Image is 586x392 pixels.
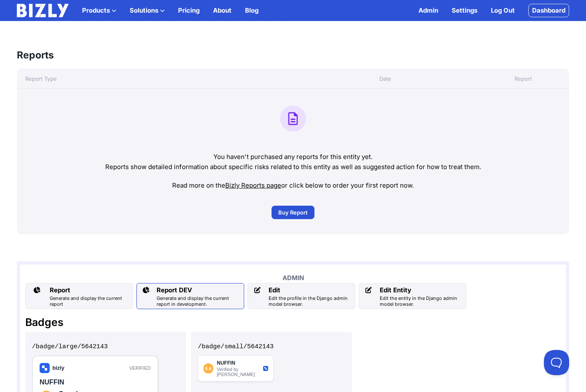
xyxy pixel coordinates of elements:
[380,295,463,307] div: Edit the entity in the Django admin model browser.
[272,206,314,219] a: Buy Report
[19,11,62,21] div: Verified by [PERSON_NAME]
[17,48,54,62] h3: Reports
[157,295,240,307] div: Generate and display the current report in development.
[245,5,258,16] a: Blog
[8,23,119,32] div: NUFFIN
[17,74,293,83] div: Report Type
[20,9,32,16] text: bizly
[50,285,129,295] div: Report
[24,152,562,162] p: You haven't purchased any reports for this entity yet.
[8,35,21,49] div: 6.60
[213,5,232,16] a: About
[24,162,562,172] p: Reports show detailed information about specific risks related to this entity as well as suggeste...
[528,4,569,17] a: Dashboard
[359,283,466,309] a: Edit Entity Edit the entity in the Django admin model browser.
[380,285,463,295] div: Edit Entity
[82,5,116,16] button: Products
[418,5,438,16] a: Admin
[25,283,133,309] a: Report Generate and display the current report
[32,339,179,355] pre: /badge/large/5642143
[5,8,16,18] div: 6.6
[198,339,345,355] pre: /badge/small/5642143
[225,181,281,189] a: Bizly Reports page
[157,285,240,295] div: Report DEV
[269,285,352,295] div: Edit
[19,5,62,11] div: NUFFIN
[25,316,561,328] h2: Badges
[269,295,352,307] div: Edit the profile in the Django admin model browser.
[130,5,165,16] button: Solutions
[544,350,569,375] iframe: Toggle Customer Support
[178,5,200,16] a: Pricing
[26,42,119,49] div: Score: 6.6
[293,74,477,83] div: Date
[25,273,561,283] div: ADMIN
[97,10,119,15] span: VERIFIED
[50,295,129,307] div: Generate and display the current report
[477,74,569,83] div: Report
[24,180,562,191] p: Read more on the or click below to order your first report now.
[136,283,244,309] a: Report DEV Generate and display the current report in development.
[278,208,308,217] span: Buy Report
[248,283,355,309] a: Edit Edit the profile in the Django admin model browser.
[491,5,515,16] a: Log Out
[8,53,119,58] div: Powered by Bizly Risk Intelligence
[26,35,119,42] div: Good
[452,5,477,16] a: Settings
